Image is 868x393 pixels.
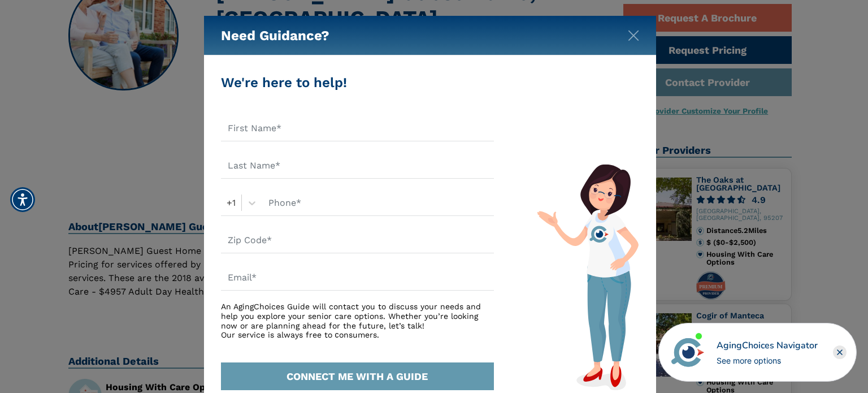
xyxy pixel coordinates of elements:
img: match-guide-form.svg [537,164,639,390]
div: Close [833,346,847,359]
button: CONNECT ME WITH A GUIDE [221,362,494,390]
div: Accessibility Menu [10,187,35,212]
img: avatar [669,333,707,372]
input: Phone* [262,190,494,216]
input: Last Name* [221,153,494,179]
h5: Need Guidance? [221,16,329,55]
img: modal-close.svg [628,30,639,41]
input: Email* [221,265,494,291]
div: AgingChoices Navigator [717,339,818,352]
input: First Name* [221,115,494,141]
div: See more options [717,355,818,366]
button: Close [628,28,639,39]
input: Zip Code* [221,227,494,253]
div: An AgingChoices Guide will contact you to discuss your needs and help you explore your senior car... [221,302,494,340]
div: We're here to help! [221,72,494,93]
